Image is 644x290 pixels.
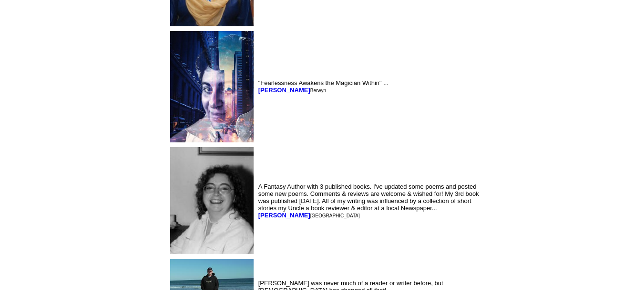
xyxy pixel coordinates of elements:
img: 117535.jpg [170,31,254,142]
a: [PERSON_NAME] [258,212,310,219]
a: [PERSON_NAME] [258,86,310,94]
font: "Fearlessness Awakens the Magician Within" ... [258,79,388,94]
font: Berwyn [310,88,326,93]
font: A Fantasy Author with 3 published books. I've updated some poems and posted some new poems. Comme... [258,183,479,219]
font: [GEOGRAPHIC_DATA] [310,213,360,218]
img: 1761.jpg [170,147,254,254]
